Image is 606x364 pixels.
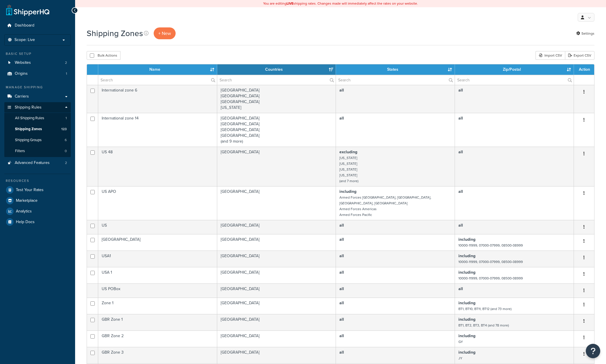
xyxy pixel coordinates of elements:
div: Import CSV [536,51,565,60]
li: Shipping Zones [4,124,71,135]
td: USA1 [98,251,217,267]
b: all [458,149,463,155]
small: 10000-11999, 07000-07999, 08500-08999 [458,243,523,248]
b: all [339,253,344,259]
td: [GEOGRAPHIC_DATA] [217,186,336,220]
small: Armed Forces Pacific [339,212,372,217]
span: 1 [66,116,67,121]
small: GY [458,339,463,344]
a: Carriers [4,91,71,102]
div: Basic Setup [4,51,71,56]
a: Shipping Zones 123 [4,124,71,135]
td: GBR Zone 3 [98,347,217,363]
span: Carriers [15,94,29,99]
b: all [339,115,344,121]
th: States: activate to sort column ascending [336,64,455,75]
span: Marketplace [16,198,38,203]
small: Armed Forces [GEOGRAPHIC_DATA], [GEOGRAPHIC_DATA], [GEOGRAPHIC_DATA], [GEOGRAPHIC_DATA] [339,195,431,206]
li: Shipping Groups [4,135,71,145]
span: + New [158,30,171,37]
th: Action [574,64,594,75]
small: JY [458,356,462,361]
b: all [458,222,463,228]
b: all [458,87,463,93]
small: 10000-11999, 07000-07999, 08500-08999 [458,259,523,264]
b: including [458,333,475,339]
b: all [339,87,344,93]
td: US POBox [98,283,217,298]
span: Websites [15,60,31,65]
a: All Shipping Rules 1 [4,113,71,124]
td: [GEOGRAPHIC_DATA] [217,147,336,186]
th: Name: activate to sort column ascending [98,64,217,75]
a: ShipperHQ Home [6,4,49,16]
a: Settings [576,29,594,38]
span: 2 [65,160,67,165]
span: Filters [15,149,25,154]
span: Shipping Zones [15,127,42,132]
a: Websites 2 [4,57,71,68]
a: Origins 1 [4,68,71,79]
small: [US_STATE] [339,173,357,178]
span: 0 [65,149,67,154]
b: LIVE [287,1,293,6]
b: all [458,188,463,195]
li: Filters [4,146,71,156]
input: Search [217,75,336,85]
a: Help Docs [4,217,71,227]
td: [GEOGRAPHIC_DATA] [217,251,336,267]
small: [US_STATE] [339,167,357,172]
small: [US_STATE] [339,161,357,166]
a: Marketplace [4,195,71,206]
b: including [458,236,475,242]
td: GBR Zone 1 [98,314,217,331]
td: [GEOGRAPHIC_DATA] [98,234,217,251]
td: [GEOGRAPHIC_DATA] [GEOGRAPHIC_DATA] [GEOGRAPHIC_DATA] [US_STATE] [217,85,336,113]
b: all [339,333,344,339]
small: [US_STATE] [339,155,357,160]
b: including [458,300,475,306]
li: Advanced Features [4,158,71,168]
small: 10000-11999, 07000-07999, 08500-08999 [458,276,523,281]
td: [GEOGRAPHIC_DATA] [217,234,336,251]
small: (and 7 more) [339,178,358,184]
span: Shipping Groups [15,138,42,143]
span: Origins [15,71,28,76]
li: Websites [4,57,71,68]
span: Analytics [16,209,32,214]
td: Zone 1 [98,298,217,314]
td: [GEOGRAPHIC_DATA] [217,283,336,298]
td: International zone 14 [98,113,217,147]
span: 1 [66,71,67,76]
b: all [339,269,344,275]
b: including [458,316,475,322]
span: 2 [65,60,67,65]
div: Resources [4,178,71,183]
td: [GEOGRAPHIC_DATA] [217,347,336,363]
td: US APO [98,186,217,220]
b: including [339,188,356,195]
td: [GEOGRAPHIC_DATA] [GEOGRAPHIC_DATA] [GEOGRAPHIC_DATA] [GEOGRAPHIC_DATA] (and 9 more) [217,113,336,147]
a: Shipping Groups 6 [4,135,71,145]
a: Analytics [4,206,71,216]
a: Export CSV [565,51,594,60]
td: [GEOGRAPHIC_DATA] [217,314,336,331]
button: Open Resource Center [586,344,600,358]
th: Zip/Postal: activate to sort column ascending [455,64,574,75]
a: Test Your Rates [4,185,71,195]
b: all [339,222,344,228]
button: Bulk Actions [87,51,120,60]
span: Shipping Rules [15,105,42,110]
b: including [458,349,475,355]
a: Filters 0 [4,146,71,156]
span: Dashboard [15,23,34,28]
td: International zone 6 [98,85,217,113]
td: [GEOGRAPHIC_DATA] [217,220,336,234]
td: US [98,220,217,234]
small: BT1, BT2, BT3, BT4 (and 78 more) [458,323,509,328]
td: USA 1 [98,267,217,283]
b: including [458,269,475,275]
